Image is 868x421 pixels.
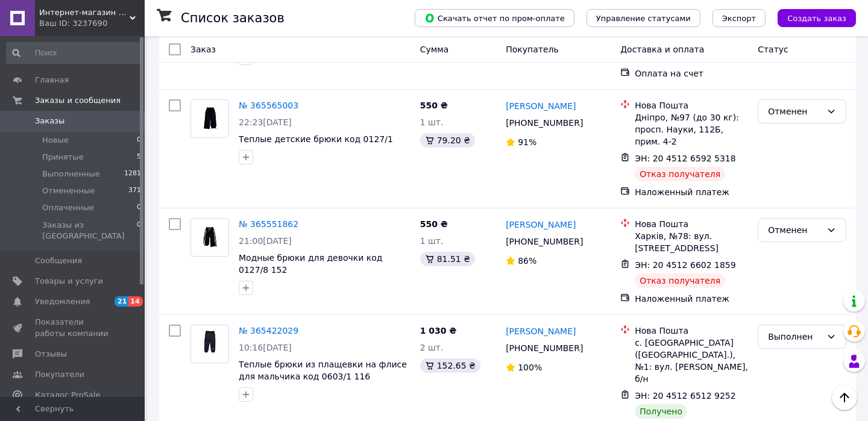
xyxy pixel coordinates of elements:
[635,99,748,111] div: Нова Пошта
[768,105,822,118] div: Отменен
[503,233,585,250] div: [PHONE_NUMBER]
[503,340,585,357] div: [PHONE_NUMBER]
[635,167,725,181] div: Отказ получателя
[194,325,225,363] img: Фото товару
[239,326,298,335] a: № 365422029
[42,220,137,242] span: Заказы из [GEOGRAPHIC_DATA]
[420,236,444,246] span: 1 шт.
[420,252,475,266] div: 81.51 ₴
[420,101,448,110] span: 550 ₴
[239,134,393,144] a: Теплые детские брюки код 0127/1
[137,220,141,242] span: 0
[787,14,846,23] span: Создать заказ
[35,369,84,380] span: Покупатели
[766,13,856,22] a: Создать заказ
[758,45,788,54] span: Статус
[190,45,216,54] span: Заказ
[635,293,748,305] div: Наложенный платеж
[128,296,142,307] span: 14
[42,152,84,163] span: Принятые
[35,116,64,126] span: Заказы
[420,343,444,352] span: 2 шт.
[239,360,407,381] a: Теплые брюки из плащевки на флисе для мальчика код 0603/1 116
[832,385,857,410] button: Наверх
[778,9,856,27] button: Создать заказ
[35,276,103,287] span: Товары и услуги
[190,99,229,138] a: Фото товару
[635,337,748,385] div: с. [GEOGRAPHIC_DATA] ([GEOGRAPHIC_DATA].), №1: вул. [PERSON_NAME], б/н
[506,219,576,231] a: [PERSON_NAME]
[239,343,292,352] span: 10:16[DATE]
[42,135,69,146] span: Новые
[712,9,766,27] button: Экспорт
[420,219,448,229] span: 550 ₴
[42,186,95,196] span: Отмененные
[39,18,145,29] div: Ваш ID: 3237690
[635,273,725,288] div: Отказ получателя
[42,169,100,179] span: Выполненные
[635,325,748,337] div: Нова Пошта
[635,111,748,148] div: Дніпро, №97 (до 30 кг): просп. Науки, 112Б, прим. 4-2
[35,317,112,338] span: Показатели работы компании
[137,152,141,163] span: 5
[635,154,736,163] span: ЭН: 20 4512 6592 5318
[635,218,748,230] div: Нова Пошта
[420,133,475,148] div: 79.20 ₴
[239,117,292,127] span: 22:23[DATE]
[35,349,67,360] span: Отзывы
[635,230,748,254] div: Харків, №78: вул. [STREET_ADDRESS]
[518,363,542,372] span: 100%
[195,219,225,256] img: Фото товару
[420,326,457,335] span: 1 030 ₴
[137,135,141,146] span: 0
[42,202,94,213] span: Оплаченные
[115,296,128,307] span: 21
[124,169,141,179] span: 1281
[35,255,82,266] span: Сообщения
[35,75,69,86] span: Главная
[128,186,141,196] span: 371
[768,330,822,343] div: Выполнен
[518,137,536,147] span: 91%
[35,95,121,106] span: Заказы и сообщения
[722,14,756,23] span: Экспорт
[506,325,576,337] a: [PERSON_NAME]
[503,114,585,131] div: [PHONE_NUMBER]
[518,256,536,266] span: 86%
[194,100,225,137] img: Фото товару
[239,219,298,229] a: № 365551862
[190,325,229,363] a: Фото товару
[35,296,90,307] span: Уведомления
[635,186,748,198] div: Наложенный платеж
[239,101,298,110] a: № 365565003
[190,218,229,257] a: Фото товару
[635,260,736,270] span: ЭН: 20 4512 6602 1859
[181,11,285,25] h1: Список заказов
[587,9,700,27] button: Управление статусами
[415,9,574,27] button: Скачать отчет по пром-оплате
[420,117,444,127] span: 1 шт.
[239,236,292,246] span: 21:00[DATE]
[635,391,736,401] span: ЭН: 20 4512 6512 9252
[420,358,480,373] div: 152.65 ₴
[39,7,130,18] span: Интернет-магазин "Tais kids" одежда для девочек
[506,45,559,54] span: Покупатель
[420,45,449,54] span: Сумма
[424,13,565,23] span: Скачать отчет по пром-оплате
[596,14,691,23] span: Управление статусами
[506,100,576,112] a: [PERSON_NAME]
[635,67,748,80] div: Оплата на счет
[635,404,687,419] div: Получено
[35,390,100,401] span: Каталог ProSale
[239,253,383,275] a: Модные брюки для девочки код 0127/8 152
[768,223,822,237] div: Отменен
[6,42,142,64] input: Поиск
[137,202,141,213] span: 0
[620,45,704,54] span: Доставка и оплата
